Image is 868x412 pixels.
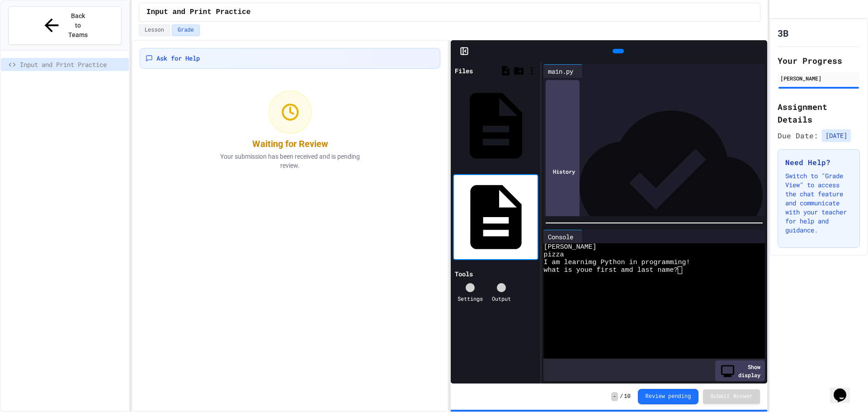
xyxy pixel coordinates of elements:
[780,74,857,82] div: [PERSON_NAME]
[822,129,851,142] span: [DATE]
[8,6,122,45] button: Back to Teams
[778,130,818,141] span: Due Date:
[710,393,753,400] span: Submit Answer
[252,137,328,150] div: Waiting for Review
[458,294,483,303] div: Settings
[492,294,511,303] div: Output
[703,389,760,404] button: Submit Answer
[209,152,372,170] p: Your submission has been received and is pending review.
[785,157,852,168] h3: Need Help?
[830,376,859,403] iframe: chat widget
[20,60,125,69] span: Input and Print Practice
[543,230,583,243] div: Console
[543,251,564,259] span: pizza
[546,80,580,263] div: History
[146,7,250,18] span: Input and Print Practice
[172,24,200,36] button: Grade
[624,393,630,400] span: 10
[543,232,578,242] div: Console
[139,24,170,36] button: Lesson
[543,64,583,78] div: main.py
[778,27,788,39] h1: 3B
[543,259,690,266] span: I am learnimg Python in programming!
[543,243,596,251] span: [PERSON_NAME]
[543,66,578,76] div: main.py
[611,392,618,401] span: -
[156,54,200,63] span: Ask for Help
[778,54,860,67] h2: Your Progress
[715,360,765,381] div: Show display
[543,266,678,274] span: what is youe first amd last name?
[778,100,860,126] h2: Assignment Details
[620,393,623,400] span: /
[785,171,852,235] p: Switch to "Grade View" to access the chat feature and communicate with your teacher for help and ...
[67,11,89,40] span: Back to Teams
[455,66,473,76] div: Files
[455,269,473,279] div: Tools
[638,389,699,404] button: Review pending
